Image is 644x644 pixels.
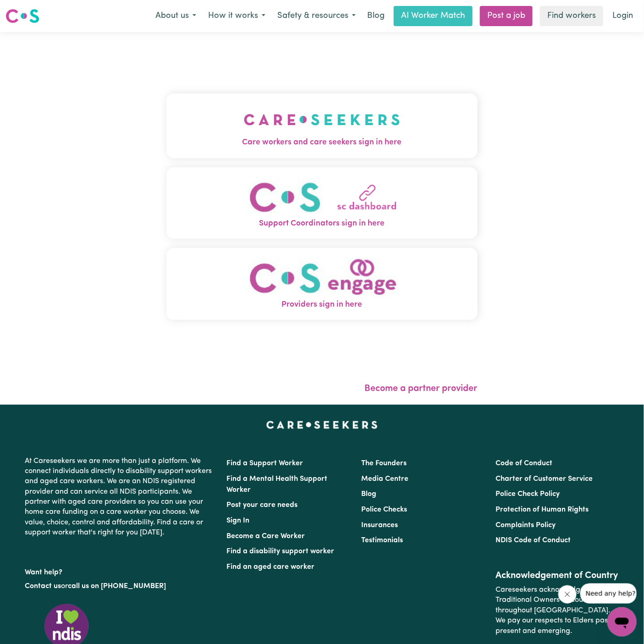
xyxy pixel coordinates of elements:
[495,522,556,529] a: Complaints Policy
[495,506,589,513] a: Protection of Human Rights
[266,421,378,429] a: Careseekers home page
[68,583,166,590] a: call us on [PHONE_NUMBER]
[166,299,478,311] span: Providers sign in here
[227,563,315,571] a: Find an aged care worker
[227,501,298,509] a: Post your care needs
[227,548,335,555] a: Find a disability support worker
[166,248,478,320] button: Providers sign in here
[227,517,250,524] a: Sign In
[227,460,303,467] a: Find a Support Worker
[227,533,305,540] a: Become a Care Worker
[361,490,376,498] a: Blog
[6,8,39,24] img: Careseekers logo
[361,537,403,544] a: Testimonials
[227,475,328,494] a: Find a Mental Health Support Worker
[495,460,552,467] a: Code of Conduct
[166,94,478,158] button: Care workers and care seekers sign in here
[607,607,637,637] iframe: Button to launch messaging window
[495,490,560,498] a: Police Check Policy
[166,218,478,230] span: Support Coordinators sign in here
[166,137,478,149] span: Care workers and care seekers sign in here
[540,6,603,26] a: Find workers
[495,475,593,483] a: Charter of Customer Service
[362,6,390,26] a: Blog
[394,6,473,26] a: AI Worker Match
[361,506,407,513] a: Police Checks
[271,6,362,26] button: Safety & resources
[6,6,39,27] a: Careseekers logo
[202,6,271,26] button: How it works
[607,6,638,26] a: Login
[149,6,202,26] button: About us
[480,6,533,26] a: Post a job
[361,475,408,483] a: Media Centre
[365,384,478,393] a: Become a partner provider
[580,583,637,604] iframe: Message from company
[495,570,619,581] h2: Acknowledgement of Country
[495,537,571,544] a: NDIS Code of Conduct
[166,167,478,239] button: Support Coordinators sign in here
[25,578,216,595] p: or
[495,581,619,640] p: Careseekers acknowledges the Traditional Owners of Country throughout [GEOGRAPHIC_DATA]. We pay o...
[25,564,216,578] p: Want help?
[558,585,577,604] iframe: Close message
[25,583,61,590] a: Contact us
[361,460,407,467] a: The Founders
[361,522,398,529] a: Insurances
[25,452,216,542] p: At Careseekers we are more than just a platform. We connect individuals directly to disability su...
